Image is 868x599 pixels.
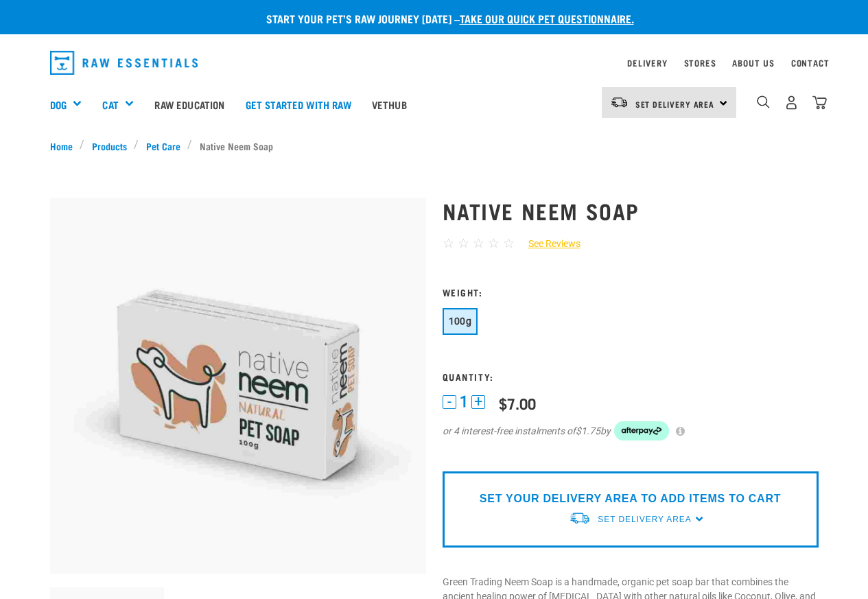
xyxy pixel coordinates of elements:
[458,235,469,251] span: ☆
[362,77,417,132] a: Vethub
[576,424,600,438] span: $1.75
[684,60,716,65] a: Stores
[443,421,819,441] div: or 4 interest-free instalments of by
[473,235,484,251] span: ☆
[443,308,478,335] button: 100g
[812,95,827,110] img: home-icon@2x.png
[50,198,426,574] img: Organic neem pet soap bar 100g green trading
[757,95,770,108] img: home-icon-1@2x.png
[443,198,819,223] h1: Native Neem Soap
[791,60,830,65] a: Contact
[610,96,629,108] img: van-moving.png
[139,139,187,153] a: Pet Care
[50,139,80,153] a: Home
[443,235,454,251] span: ☆
[569,511,591,526] img: van-moving.png
[443,371,819,381] h3: Quantity:
[784,95,799,110] img: user.png
[449,316,472,327] span: 100g
[480,491,781,507] p: SET YOUR DELIVERY AREA TO ADD ITEMS TO CART
[443,287,819,297] h3: Weight:
[235,77,362,132] a: Get started with Raw
[39,45,830,80] nav: dropdown navigation
[144,77,235,132] a: Raw Education
[50,139,819,153] nav: breadcrumbs
[84,139,134,153] a: Products
[50,51,198,75] img: Raw Essentials Logo
[598,515,691,524] span: Set Delivery Area
[443,395,456,409] button: -
[499,395,536,412] div: $7.00
[488,235,500,251] span: ☆
[635,102,715,106] span: Set Delivery Area
[102,97,118,113] a: Cat
[460,15,634,21] a: take our quick pet questionnaire.
[471,395,485,409] button: +
[732,60,774,65] a: About Us
[515,237,580,251] a: See Reviews
[627,60,667,65] a: Delivery
[614,421,669,441] img: Afterpay
[460,395,468,409] span: 1
[50,97,67,113] a: Dog
[503,235,515,251] span: ☆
